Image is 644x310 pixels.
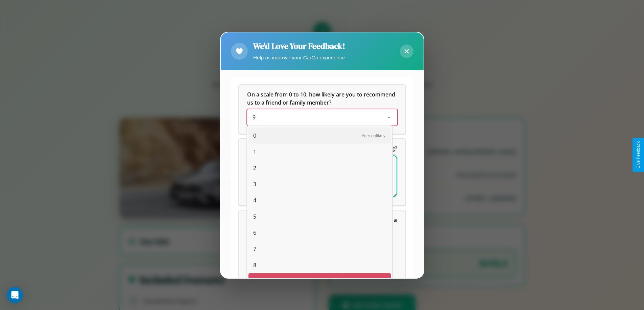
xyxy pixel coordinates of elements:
[247,216,398,232] span: Which of the following features do you value the most in a vehicle?
[247,91,397,106] span: On a scale from 0 to 10, how likely are you to recommend us to a friend or family member?
[247,145,397,152] span: What can we do to make your experience more satisfying?
[253,245,256,253] span: 7
[253,229,256,237] span: 6
[248,176,391,192] div: 3
[253,196,256,204] span: 4
[248,192,391,208] div: 4
[248,273,391,289] div: 9
[253,114,256,121] span: 9
[253,213,256,221] span: 5
[636,141,641,169] div: Give Feedback
[253,164,256,172] span: 2
[248,257,391,273] div: 8
[253,40,345,52] h2: We'd Love Your Feedback!
[253,53,345,62] p: Help us improve your CarGo experience
[248,241,391,257] div: 7
[239,85,405,134] div: On a scale from 0 to 10, how likely are you to recommend us to a friend or family member?
[253,277,256,285] span: 9
[253,132,256,140] span: 0
[248,225,391,241] div: 6
[253,261,256,269] span: 8
[7,287,23,303] div: Open Intercom Messenger
[248,208,391,225] div: 5
[248,160,391,176] div: 2
[247,90,397,107] h5: On a scale from 0 to 10, how likely are you to recommend us to a friend or family member?
[248,144,391,160] div: 1
[362,133,385,138] span: Very unlikely
[253,148,256,156] span: 1
[253,180,256,188] span: 3
[247,109,397,125] div: On a scale from 0 to 10, how likely are you to recommend us to a friend or family member?
[248,128,391,144] div: 0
